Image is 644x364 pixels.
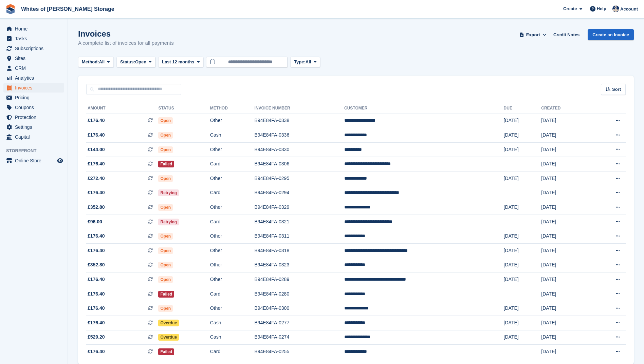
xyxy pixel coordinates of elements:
span: £352.80 [88,204,105,211]
span: Method: [82,59,99,65]
span: All [306,59,311,65]
span: Overdue [158,320,179,326]
td: Other [210,244,255,258]
td: [DATE] [541,171,590,186]
td: [DATE] [541,272,590,287]
td: B94E84FA-0295 [254,171,344,186]
span: Analytics [15,73,56,83]
a: menu [3,83,64,93]
td: Other [210,301,255,316]
td: [DATE] [504,301,541,316]
td: Other [210,272,255,287]
td: [DATE] [541,345,590,359]
button: Method: All [78,57,114,68]
td: [DATE] [504,330,541,345]
span: £176.40 [88,290,105,298]
button: Export [518,29,548,40]
td: B94E84FA-0300 [254,301,344,316]
a: menu [3,103,64,112]
td: [DATE] [541,301,590,316]
td: Other [210,171,255,186]
span: £176.40 [88,132,105,139]
td: B94E84FA-0318 [254,244,344,258]
a: menu [3,44,64,53]
a: menu [3,122,64,132]
a: menu [3,73,64,83]
span: Open [135,59,146,65]
a: Credit Notes [551,29,582,40]
td: B94E84FA-0289 [254,272,344,287]
td: [DATE] [504,229,541,244]
td: Other [210,142,255,157]
a: menu [3,34,64,43]
span: Retrying [158,189,179,196]
span: £96.00 [88,218,102,225]
span: Settings [15,122,56,132]
th: Created [541,103,590,114]
span: Help [597,5,606,12]
span: Last 12 months [162,59,194,65]
td: [DATE] [541,229,590,244]
span: Failed [158,348,174,355]
span: Subscriptions [15,44,56,53]
td: [DATE] [541,200,590,215]
span: £272.40 [88,175,105,182]
td: [DATE] [504,316,541,330]
td: [DATE] [541,244,590,258]
a: Whites of [PERSON_NAME] Storage [18,3,117,15]
span: £176.40 [88,247,105,254]
td: B94E84FA-0294 [254,186,344,200]
td: [DATE] [504,171,541,186]
span: Create [563,5,577,12]
span: Failed [158,161,174,167]
h1: Invoices [78,29,174,38]
span: Failed [158,291,174,298]
button: Last 12 months [158,57,203,68]
button: Type: All [290,57,320,68]
span: Pricing [15,93,56,102]
a: Preview store [56,157,64,165]
img: Wendy [612,5,619,12]
span: Invoices [15,83,56,93]
a: menu [3,24,64,34]
span: Storefront [6,147,68,154]
td: B94E84FA-0280 [254,287,344,301]
span: Open [158,117,173,124]
a: menu [3,113,64,122]
td: B94E84FA-0338 [254,114,344,128]
a: menu [3,156,64,165]
td: [DATE] [541,142,590,157]
span: Coupons [15,103,56,112]
span: £529.20 [88,333,105,341]
span: £176.40 [88,319,105,326]
span: Capital [15,132,56,142]
a: menu [3,132,64,142]
span: Status: [120,59,135,65]
img: stora-icon-8386f47178a22dfd0bd8f6a31ec36ba5ce8667c1dd55bd0f319d3a0aa187defe.svg [5,4,16,14]
th: Customer [344,103,504,114]
span: Sort [612,86,621,93]
span: Overdue [158,334,179,341]
span: Tasks [15,34,56,43]
td: B94E84FA-0336 [254,128,344,143]
td: [DATE] [504,272,541,287]
span: £176.40 [88,348,105,355]
td: Card [210,186,255,200]
td: [DATE] [541,258,590,272]
span: £176.40 [88,189,105,196]
span: £176.40 [88,117,105,124]
span: Open [158,146,173,153]
td: [DATE] [541,316,590,330]
td: Cash [210,330,255,345]
span: £352.80 [88,261,105,268]
th: Amount [86,103,158,114]
th: Due [504,103,541,114]
td: [DATE] [541,330,590,345]
span: Home [15,24,56,34]
td: Card [210,287,255,301]
td: [DATE] [541,186,590,200]
td: B94E84FA-0277 [254,316,344,330]
td: Other [210,258,255,272]
span: £144.00 [88,146,105,153]
span: Account [620,6,638,13]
